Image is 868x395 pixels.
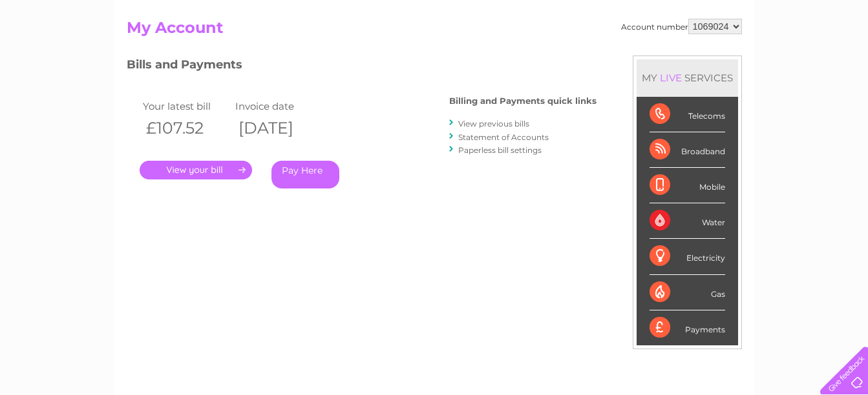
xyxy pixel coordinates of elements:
th: £107.52 [140,115,233,141]
h4: Billing and Payments quick links [449,96,597,106]
a: Energy [673,55,701,65]
div: Payments [650,310,725,345]
a: Blog [756,55,774,65]
a: . [140,161,252,179]
a: Pay Here [271,161,339,188]
h3: Bills and Payments [127,56,597,78]
a: Telecoms [709,55,748,65]
td: Your latest bill [140,97,233,115]
a: Log out [825,55,856,65]
a: 0333 014 3131 [624,6,714,23]
div: Electricity [650,239,725,274]
a: Contact [782,55,814,65]
div: Mobile [650,168,725,203]
div: Broadband [650,132,725,168]
div: LIVE [657,72,684,84]
th: [DATE] [232,115,325,141]
div: Clear Business is a trading name of Verastar Limited (registered in [GEOGRAPHIC_DATA] No. 3667643... [129,7,740,63]
td: Invoice date [232,97,325,115]
div: Water [650,203,725,239]
div: Gas [650,275,725,310]
div: Telecoms [650,97,725,132]
img: logo.png [30,34,96,73]
div: MY SERVICES [637,59,738,96]
h2: My Account [127,19,742,43]
a: View previous bills [458,119,529,128]
a: Paperless bill settings [458,145,542,155]
a: Water [640,55,665,65]
div: Account number [621,19,742,34]
a: Statement of Accounts [458,132,549,142]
